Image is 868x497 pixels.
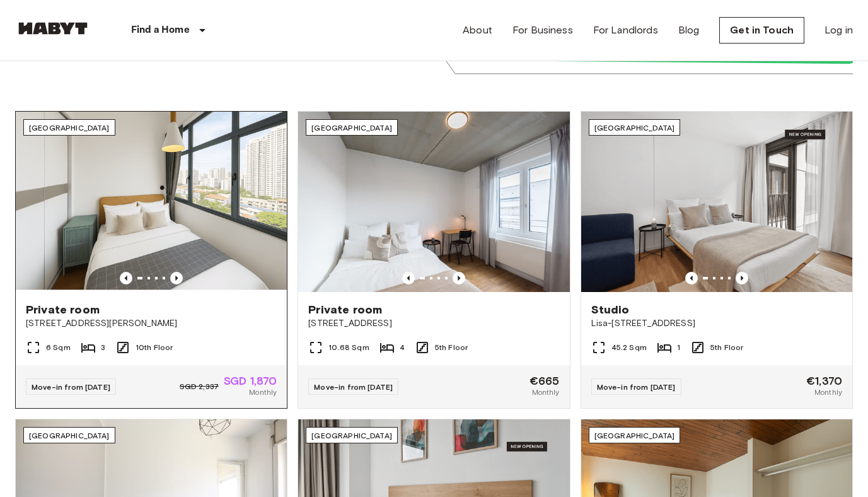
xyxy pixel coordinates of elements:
span: €1,370 [806,375,842,387]
a: For Business [512,23,573,38]
span: [STREET_ADDRESS] [308,317,559,330]
span: €665 [529,375,560,387]
button: Previous image [736,272,748,284]
span: Lisa-[STREET_ADDRESS] [591,317,842,330]
span: [GEOGRAPHIC_DATA] [594,431,675,440]
a: Blog [678,23,700,38]
button: Previous image [453,272,465,284]
img: Marketing picture of unit SG-01-116-001-02 [16,112,287,293]
p: Find a Home [131,23,190,38]
span: Monthly [532,387,560,398]
span: 5th Floor [710,342,743,353]
span: 45.2 Sqm [611,342,647,353]
span: SGD 2,337 [180,381,219,392]
span: Move-in from [DATE] [32,382,110,392]
img: Marketing picture of unit DE-04-037-026-03Q [298,112,569,293]
span: 10th Floor [136,342,173,353]
img: Marketing picture of unit DE-01-489-503-001 [581,112,852,293]
a: For Landlords [593,23,658,38]
span: 1 [677,342,680,353]
span: [GEOGRAPHIC_DATA] [29,431,110,440]
span: Move-in from [DATE] [597,382,676,392]
span: 3 [101,342,105,353]
button: Previous image [685,272,698,284]
span: Monthly [249,387,277,398]
a: Log in [825,23,853,38]
button: Previous image [402,272,415,284]
span: Studio [591,302,630,317]
span: [GEOGRAPHIC_DATA] [29,123,110,132]
button: Previous image [120,272,132,284]
span: Move-in from [DATE] [314,382,393,392]
span: SGD 1,870 [224,375,277,387]
span: Private room [26,302,100,317]
a: Marketing picture of unit DE-01-489-503-001Previous imagePrevious image[GEOGRAPHIC_DATA]StudioLis... [581,111,853,409]
button: Previous image [170,272,183,284]
a: Get in Touch [719,17,804,44]
span: 4 [400,342,405,353]
a: About [463,23,492,38]
img: Habyt [15,22,91,35]
span: Monthly [814,387,842,398]
span: 10.68 Sqm [328,342,369,353]
span: Private room [308,302,382,317]
span: 5th Floor [435,342,468,353]
a: Marketing picture of unit SG-01-116-001-02Previous imagePrevious image[GEOGRAPHIC_DATA]Private ro... [15,111,287,409]
span: [GEOGRAPHIC_DATA] [594,123,675,132]
span: [GEOGRAPHIC_DATA] [311,123,392,132]
span: 6 Sqm [46,342,71,353]
span: [STREET_ADDRESS][PERSON_NAME] [26,317,277,330]
span: [GEOGRAPHIC_DATA] [311,431,392,440]
a: Marketing picture of unit DE-04-037-026-03QPrevious imagePrevious image[GEOGRAPHIC_DATA]Private r... [298,111,570,409]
